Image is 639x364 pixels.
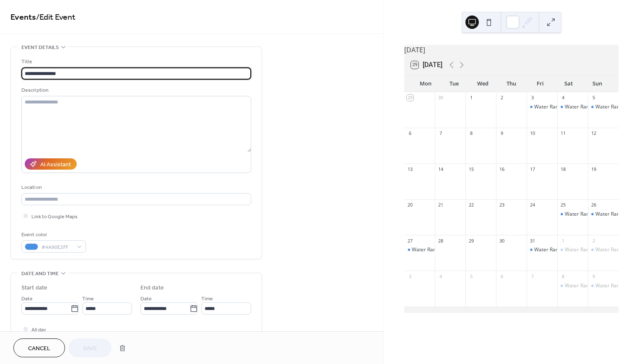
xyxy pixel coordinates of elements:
div: Water Ramp Camp [588,211,618,218]
div: Water Ramp Camp [557,246,588,253]
div: 2 [499,95,505,101]
div: 30 [499,238,505,244]
div: Tue [440,75,468,92]
div: Water Ramp Camp [588,282,618,289]
div: 29 [468,238,474,244]
div: Water Ramp Camp [557,282,588,289]
span: Link to Google Maps [31,212,78,221]
div: Water Ramp Camp [527,103,557,111]
div: AI Assistant [40,160,71,169]
div: 31 [529,238,535,244]
div: 4 [560,95,566,101]
div: 5 [590,95,597,101]
div: 15 [468,166,474,172]
div: 12 [590,130,597,137]
div: 1 [468,95,474,101]
div: 28 [437,238,444,244]
div: 6 [407,130,413,137]
div: 23 [499,202,505,208]
div: [DATE] [404,45,618,55]
span: Event details [21,43,59,52]
div: Sun [583,75,612,92]
div: Start date [21,284,47,292]
div: Mon [411,75,439,92]
div: 16 [499,166,505,172]
div: Sat [554,75,583,92]
div: Water Ramp Camp [534,103,578,111]
div: 22 [468,202,474,208]
div: 11 [560,130,566,137]
div: 21 [437,202,444,208]
button: AI Assistant [25,158,77,170]
div: 4 [437,273,444,279]
div: Water Ramp Camp [565,246,609,253]
span: Time [82,294,94,303]
div: Thu [497,75,526,92]
div: 7 [437,130,444,137]
span: Date [21,294,33,303]
div: Water Ramp Camp [565,282,609,289]
div: Description [21,86,249,95]
div: 29 [407,95,413,101]
div: 8 [560,273,566,279]
div: Event color [21,230,84,239]
a: Events [10,9,36,26]
div: 26 [590,202,597,208]
div: Title [21,57,249,66]
div: Water Ramp Camp [404,246,435,253]
div: 3 [407,273,413,279]
div: 19 [590,166,597,172]
button: 29[DATE] [408,59,445,71]
div: 5 [468,273,474,279]
div: Wed [468,75,497,92]
div: 17 [529,166,535,172]
div: Fri [526,75,554,92]
div: 30 [437,95,444,101]
div: 9 [499,130,505,137]
button: Cancel [13,338,65,357]
div: 13 [407,166,413,172]
div: 2 [590,238,597,244]
span: Cancel [28,344,50,353]
div: 14 [437,166,444,172]
div: Water Ramp Camp [565,103,609,111]
div: 1 [560,238,566,244]
div: Water Ramp Camp [412,246,456,253]
div: Water Ramp Camp [588,103,618,111]
span: Time [201,294,213,303]
div: Water Ramp Camp [527,246,557,253]
span: / Edit Event [36,9,75,26]
div: 10 [529,130,535,137]
div: End date [140,284,164,292]
div: 25 [560,202,566,208]
div: 9 [590,273,597,279]
div: Water Ramp Camp [557,103,588,111]
div: 3 [529,95,535,101]
span: #4A90E2FF [42,243,73,252]
span: Date and time [21,269,59,278]
span: Date [140,294,152,303]
span: All day [31,325,46,334]
div: 6 [499,273,505,279]
div: Water Ramp Camp [588,246,618,253]
div: Water Ramp Camp [534,246,578,253]
div: 7 [529,273,535,279]
div: 24 [529,202,535,208]
div: 27 [407,238,413,244]
div: 8 [468,130,474,137]
div: Water Ramp Camp [557,211,588,218]
div: Location [21,183,249,192]
div: 20 [407,202,413,208]
div: Water Ramp Camp [565,211,609,218]
div: 18 [560,166,566,172]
